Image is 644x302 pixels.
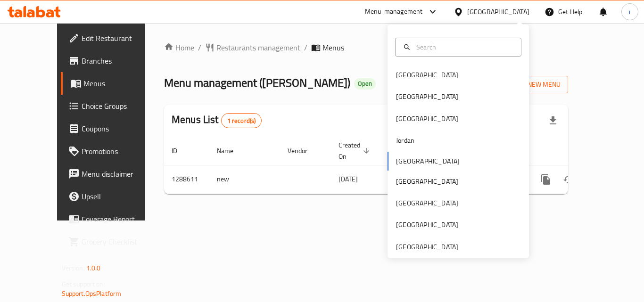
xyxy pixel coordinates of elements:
span: [DATE] [339,173,358,185]
div: Export file [542,109,564,132]
a: Support.OpsPlatform [62,287,122,300]
span: Vendor [288,145,320,156]
div: [GEOGRAPHIC_DATA] [396,91,458,102]
a: Coverage Report [61,208,165,230]
span: ID [172,145,190,156]
a: Menu disclaimer [61,163,165,185]
div: [GEOGRAPHIC_DATA] [396,242,458,252]
span: Created On [339,139,372,162]
span: Menus [83,78,157,89]
span: Branches [82,55,157,66]
a: Choice Groups [61,95,165,117]
div: Jordan [396,135,414,146]
li: / [304,42,307,53]
span: Version: [62,262,85,274]
span: Menu disclaimer [82,168,157,180]
span: Add New Menu [503,79,561,90]
a: Upsell [61,185,165,208]
div: [GEOGRAPHIC_DATA] [396,114,458,124]
span: Menus [322,42,344,53]
div: Menu-management [365,6,423,17]
span: i [629,7,630,17]
span: Grocery Checklist [82,236,157,247]
span: Restaurants management [216,42,300,53]
div: [GEOGRAPHIC_DATA] [467,7,529,17]
span: Upsell [82,191,157,202]
div: [GEOGRAPHIC_DATA] [396,220,458,230]
h2: Menus List [172,113,262,128]
td: 1288611 [164,165,209,194]
a: Edit Restaurant [61,27,165,49]
a: Branches [61,49,165,72]
a: Grocery Checklist [61,230,165,253]
a: Menus [61,72,165,95]
span: Name [217,145,246,156]
span: Get support on: [62,278,105,290]
input: Search [413,42,515,52]
button: Change Status [557,168,580,191]
span: 1.0.0 [86,262,101,274]
a: Home [164,42,194,53]
button: Add New Menu [495,76,568,93]
span: Choice Groups [82,100,157,112]
a: Restaurants management [205,42,300,53]
span: 1 record(s) [222,116,262,125]
div: Open [354,78,376,90]
span: Menu management ( [PERSON_NAME] ) [164,72,350,93]
td: new [209,165,280,194]
span: Promotions [82,146,157,157]
span: Coupons [82,123,157,134]
div: [GEOGRAPHIC_DATA] [396,176,458,187]
div: [GEOGRAPHIC_DATA] [396,198,458,208]
a: Promotions [61,140,165,163]
li: / [198,42,201,53]
a: Coupons [61,117,165,140]
nav: breadcrumb [164,42,568,53]
div: Total records count [221,113,262,128]
span: Coverage Report [82,213,157,225]
span: Edit Restaurant [82,33,157,44]
button: more [535,168,557,191]
span: Open [354,80,376,88]
div: [GEOGRAPHIC_DATA] [396,70,458,80]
